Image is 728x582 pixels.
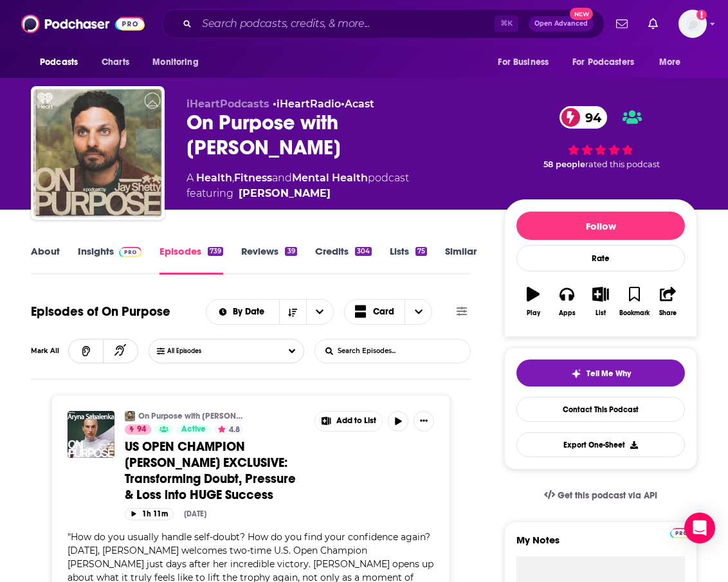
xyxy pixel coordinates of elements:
[125,439,305,503] a: US OPEN CHAMPION [PERSON_NAME] EXCLUSIVE: Transforming Doubt, Pressure & Loss into HUGE Success
[678,10,707,38] img: User Profile
[611,13,633,35] a: Show notifications dropdown
[68,411,114,458] a: US OPEN CHAMPION Aryna Sabalenka EXCLUSIVE: Transforming Doubt, Pressure & Loss into HUGE Success
[206,299,334,325] h2: Choose List sort
[234,172,272,184] a: Fitness
[125,424,151,435] a: 94
[181,423,206,436] span: Active
[214,424,244,435] button: 4.8
[390,245,427,275] a: Lists75
[587,368,631,379] span: Tell Me Why
[498,53,549,71] span: For Business
[93,50,137,75] a: Charts
[277,98,341,110] a: iHeartRadio
[272,172,292,184] span: and
[125,411,135,421] img: On Purpose with Jay Shetty
[550,278,583,325] button: Apps
[529,16,594,32] button: Open AdvancedNew
[516,278,550,325] button: Play
[572,53,634,71] span: For Podcasters
[241,245,296,275] a: Reviews39
[161,9,605,39] div: Search podcasts, credits, & more...
[373,307,394,316] span: Card
[137,423,146,436] span: 94
[670,526,693,538] a: Pro website
[208,247,223,256] div: 739
[564,50,653,75] button: open menu
[617,278,651,325] button: Bookmark
[344,299,433,325] button: Choose View
[187,170,409,201] div: A podcast
[196,172,232,184] a: Health
[558,490,657,501] span: Get this podcast via API
[534,480,668,511] a: Get this podcast via API
[527,309,540,317] div: Play
[696,10,707,20] svg: Add a profile image
[21,12,145,36] a: Podchaser - Follow, Share and Rate Podcasts
[138,411,244,421] a: On Purpose with [PERSON_NAME]
[559,309,576,317] div: Apps
[206,307,279,316] button: open menu
[596,309,606,317] div: List
[445,245,477,275] a: Similar
[516,212,685,240] button: Follow
[495,15,518,32] span: ⌘ K
[504,98,697,178] div: 94 58 peoplerated this podcast
[414,411,434,432] button: Show More Button
[31,348,68,354] div: Mark All
[102,53,129,71] span: Charts
[167,347,227,355] span: All Episodes
[143,50,215,75] button: open menu
[31,50,95,75] button: open menu
[534,21,588,27] span: Open Advanced
[651,278,685,325] button: Share
[315,412,382,431] button: Show More Button
[40,53,78,71] span: Podcasts
[619,309,650,317] div: Bookmark
[285,247,296,256] div: 39
[355,247,372,256] div: 304
[684,513,715,543] div: Open Intercom Messenger
[516,534,685,556] label: My Notes
[516,432,685,457] button: Export One-Sheet
[516,397,685,422] a: Contact This Podcast
[341,98,374,110] span: •
[292,172,368,184] a: Mental Health
[678,10,707,38] span: Logged in as shcarlos
[415,247,427,256] div: 75
[125,508,174,520] button: 1h 11m
[585,159,660,169] span: rated this podcast
[33,89,162,217] img: On Purpose with Jay Shetty
[570,8,593,20] span: New
[176,424,211,435] a: Active
[643,13,663,35] a: Show notifications dropdown
[149,339,304,363] button: Choose List Listened
[119,247,141,257] img: Podchaser Pro
[584,278,617,325] button: List
[650,50,697,75] button: open menu
[543,159,585,169] span: 58 people
[659,53,681,71] span: More
[516,245,685,271] div: Rate
[184,509,206,518] div: [DATE]
[279,300,306,324] button: Sort Direction
[239,186,331,201] a: Jay Shetty
[670,528,693,538] img: Podchaser Pro
[78,245,141,275] a: InsightsPodchaser Pro
[125,439,296,503] span: US OPEN CHAMPION [PERSON_NAME] EXCLUSIVE: Transforming Doubt, Pressure & Loss into HUGE Success
[315,245,372,275] a: Credits304
[572,106,608,129] span: 94
[197,14,495,34] input: Search podcasts, credits, & more...
[345,98,374,110] a: Acast
[306,300,333,324] button: open menu
[31,245,60,275] a: About
[489,50,565,75] button: open menu
[187,186,409,201] span: featuring
[516,359,685,386] button: tell me why sparkleTell Me Why
[233,307,269,316] span: By Date
[152,53,198,71] span: Monitoring
[187,98,269,110] span: iHeartPodcasts
[571,368,581,379] img: tell me why sparkle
